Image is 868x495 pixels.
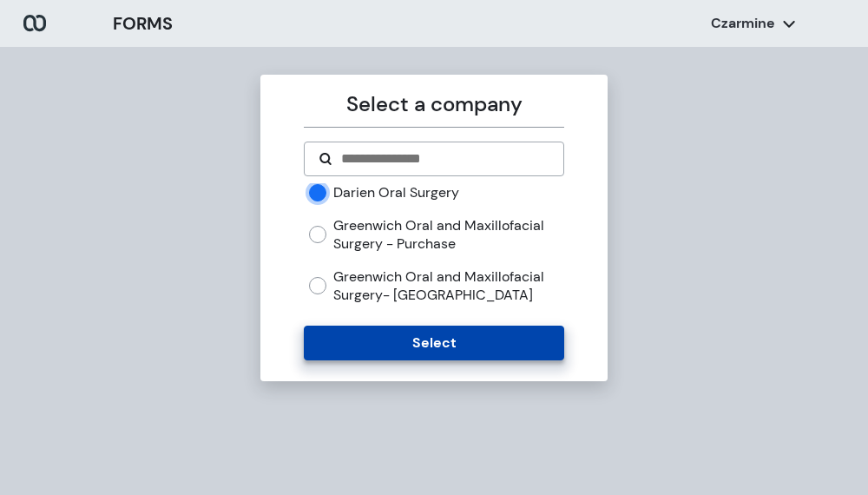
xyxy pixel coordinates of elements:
label: Darien Oral Surgery [333,183,459,202]
label: Greenwich Oral and Maxillofacial Surgery - Purchase [333,216,563,254]
label: Greenwich Oral and Maxillofacial Surgery- [GEOGRAPHIC_DATA] [333,267,563,305]
p: Select a company [304,89,563,120]
h3: FORMS [113,10,173,36]
p: Czarmine [711,14,775,33]
button: Select [304,326,563,360]
input: Search [339,148,549,169]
